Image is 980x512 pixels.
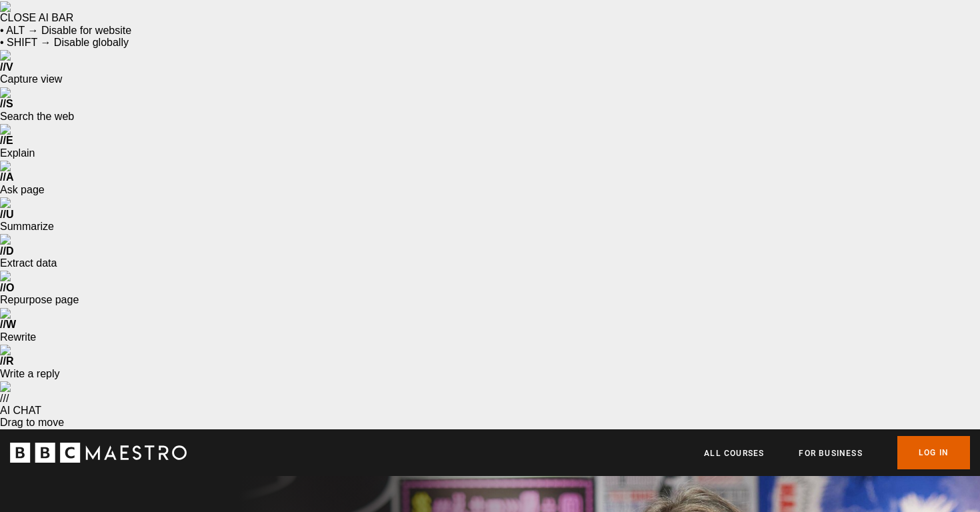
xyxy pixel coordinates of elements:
a: Log In [897,436,970,469]
svg: BBC Maestro [10,443,187,463]
a: All Courses [704,447,764,460]
a: For business [799,447,862,460]
nav: Primary [704,436,970,469]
